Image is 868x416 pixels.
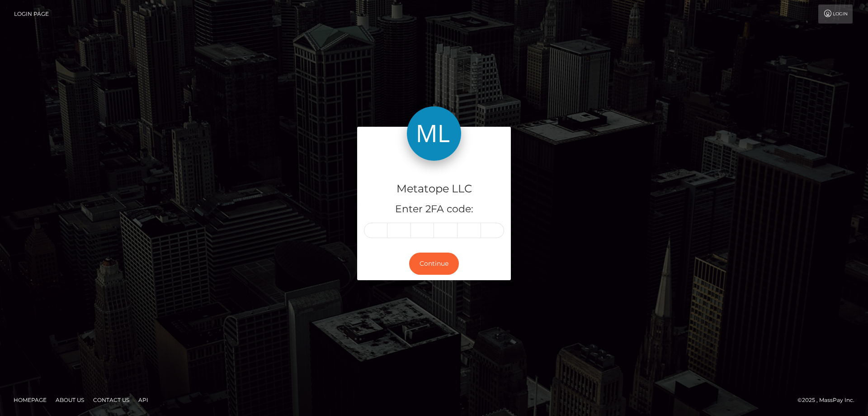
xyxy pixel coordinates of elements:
[797,395,861,405] div: © 2025 , MassPay Inc.
[52,393,88,407] a: About Us
[10,393,50,407] a: Homepage
[818,5,853,24] a: Login
[90,393,133,407] a: Contact Us
[364,181,504,197] h4: Metatope LLC
[407,106,461,161] img: Metatope LLC
[14,5,49,24] a: Login Page
[135,393,152,407] a: API
[409,253,459,275] button: Continue
[364,202,504,216] h5: Enter 2FA code:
